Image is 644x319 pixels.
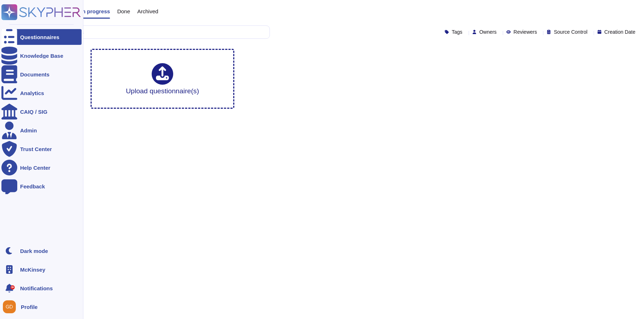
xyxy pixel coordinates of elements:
[117,9,130,14] span: Done
[20,72,50,77] div: Documents
[20,146,52,152] div: Trust Center
[604,29,635,34] span: Creation Date
[126,63,199,94] div: Upload questionnaire(s)
[1,48,82,64] a: Knowledge Base
[1,29,82,45] a: Questionnaires
[21,304,38,310] span: Profile
[514,29,537,34] span: Reviewers
[1,104,82,119] a: CAIQ / SIG
[20,53,63,58] div: Knowledge Base
[20,90,44,96] div: Analytics
[1,85,82,101] a: Analytics
[1,178,82,194] a: Feedback
[452,29,463,34] span: Tags
[10,285,15,290] div: 9+
[20,184,45,189] div: Feedback
[1,299,21,315] button: user
[20,128,37,133] div: Admin
[20,248,48,254] div: Dark mode
[20,286,53,291] span: Notifications
[1,160,82,175] a: Help Center
[554,29,587,34] span: Source Control
[20,267,45,272] span: McKinsey
[80,9,110,14] span: In progress
[479,29,497,34] span: Owners
[20,109,47,114] div: CAIQ / SIG
[1,66,82,82] a: Documents
[137,9,158,14] span: Archived
[20,165,50,170] div: Help Center
[28,26,270,38] input: Search by keywords
[3,300,16,313] img: user
[1,122,82,138] a: Admin
[20,34,59,40] div: Questionnaires
[1,141,82,157] a: Trust Center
